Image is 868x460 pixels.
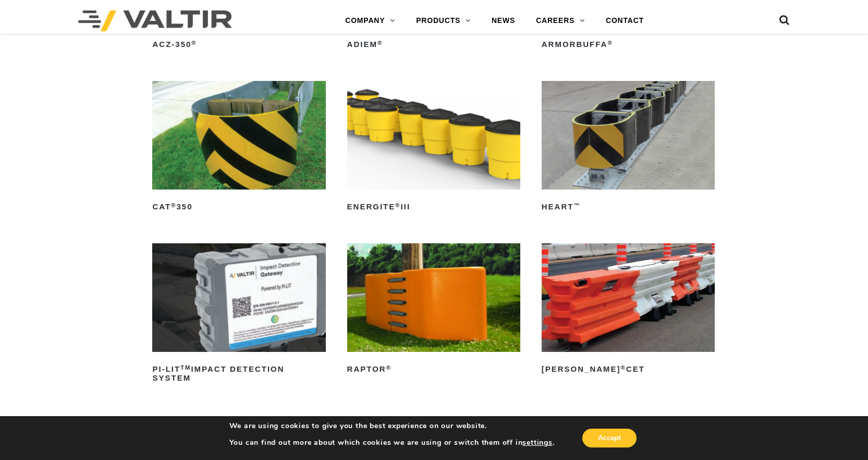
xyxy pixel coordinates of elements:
[347,243,520,378] a: RAPTOR®
[229,421,555,431] p: We are using cookies to give you the best experience on our website.
[481,10,525,31] a: NEWS
[386,364,392,371] sup: ®
[347,361,520,378] h2: RAPTOR
[542,361,715,378] h2: [PERSON_NAME] CET
[171,202,176,208] sup: ®
[522,438,552,447] button: settings
[542,199,715,216] h2: HEART
[406,10,481,31] a: PRODUCTS
[621,364,626,371] sup: ®
[347,199,520,216] h2: ENERGITE III
[377,40,383,46] sup: ®
[152,361,325,386] h2: PI-LIT Impact Detection System
[78,10,232,31] img: Valtir
[395,202,400,208] sup: ®
[152,199,325,216] h2: CAT 350
[542,81,715,215] a: HEART™
[152,81,325,215] a: CAT®350
[595,10,654,31] a: CONTACT
[542,37,715,53] h2: ArmorBuffa
[152,243,325,386] a: PI-LITTMImpact Detection System
[542,243,715,378] a: [PERSON_NAME]®CET
[180,364,191,371] sup: TM
[335,10,406,31] a: COMPANY
[525,10,595,31] a: CAREERS
[229,438,555,447] p: You can find out more about which cookies we are using or switch them off in .
[347,81,520,215] a: ENERGITE®III
[191,40,197,46] sup: ®
[582,429,637,447] button: Accept
[573,202,580,208] sup: ™
[152,37,325,53] h2: ACZ-350
[347,37,520,53] h2: ADIEM
[607,40,613,46] sup: ®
